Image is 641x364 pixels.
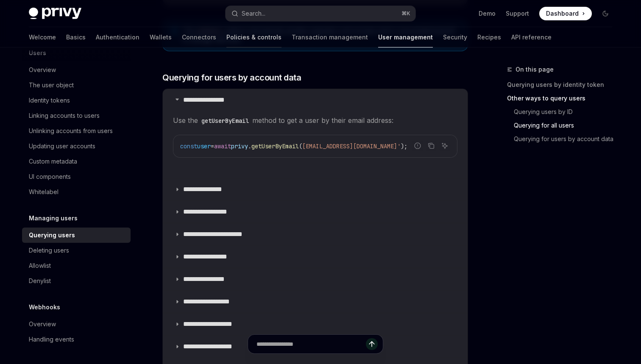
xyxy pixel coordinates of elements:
[29,8,81,19] img: dark logo
[401,142,407,150] span: );
[22,123,131,139] a: Unlinking accounts from users
[29,172,71,182] div: UI components
[29,187,59,197] div: Whitelabel
[516,64,554,75] span: On this page
[22,154,131,169] a: Custom metadata
[299,142,302,150] span: (
[242,8,265,19] div: Search...
[29,245,69,256] div: Deleting users
[96,27,139,47] a: Authentication
[22,108,131,123] a: Linking accounts to users
[22,273,131,289] a: Denylist
[22,62,131,78] a: Overview
[22,184,131,200] a: Whitelabel
[211,142,214,150] span: =
[29,95,70,106] div: Identity tokens
[514,105,619,119] a: Querying users by ID
[180,142,197,150] span: const
[439,140,450,151] button: Ask AI
[479,9,496,18] a: Demo
[22,228,131,243] a: Querying users
[248,142,251,150] span: .
[22,169,131,184] a: UI components
[22,258,131,273] a: Allowlist
[477,27,501,47] a: Recipes
[401,10,410,17] span: ⌘ K
[511,27,552,47] a: API reference
[29,334,74,345] div: Handling events
[29,80,74,90] div: The user object
[197,142,211,150] span: user
[507,92,619,105] a: Other ways to query users
[22,78,131,93] a: The user object
[514,119,619,132] a: Querying for all users
[173,114,457,126] span: Use the method to get a user by their email address:
[507,78,619,92] a: Querying users by identity token
[182,27,216,47] a: Connectors
[29,156,77,167] div: Custom metadata
[22,243,131,258] a: Deleting users
[546,9,579,18] span: Dashboard
[163,89,468,178] details: **** **** **** *Use thegetUserByEmailmethod to get a user by their email address:Report incorrect...
[412,140,423,151] button: Report incorrect code
[22,93,131,108] a: Identity tokens
[251,142,299,150] span: getUserByEmail
[29,65,56,75] div: Overview
[443,27,467,47] a: Security
[214,142,231,150] span: await
[292,27,368,47] a: Transaction management
[29,27,56,47] a: Welcome
[226,27,281,47] a: Policies & controls
[29,261,51,271] div: Allowlist
[29,213,78,223] h5: Managing users
[599,7,612,20] button: Toggle dark mode
[226,6,415,21] button: Search...⌘K
[378,27,433,47] a: User management
[302,142,401,150] span: [EMAIL_ADDRESS][DOMAIN_NAME]'
[66,27,86,47] a: Basics
[29,276,51,286] div: Denylist
[29,302,60,312] h5: Webhooks
[366,338,378,350] button: Send message
[162,72,301,83] span: Querying for users by account data
[506,9,529,18] a: Support
[198,116,252,125] code: getUserByEmail
[150,27,172,47] a: Wallets
[29,126,113,136] div: Unlinking accounts from users
[22,139,131,154] a: Updating user accounts
[29,230,75,240] div: Querying users
[29,111,100,121] div: Linking accounts to users
[426,140,437,151] button: Copy the contents from the code block
[29,319,56,329] div: Overview
[231,142,248,150] span: privy
[29,141,95,151] div: Updating user accounts
[22,317,131,332] a: Overview
[539,7,592,20] a: Dashboard
[514,132,619,146] a: Querying for users by account data
[22,332,131,347] a: Handling events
